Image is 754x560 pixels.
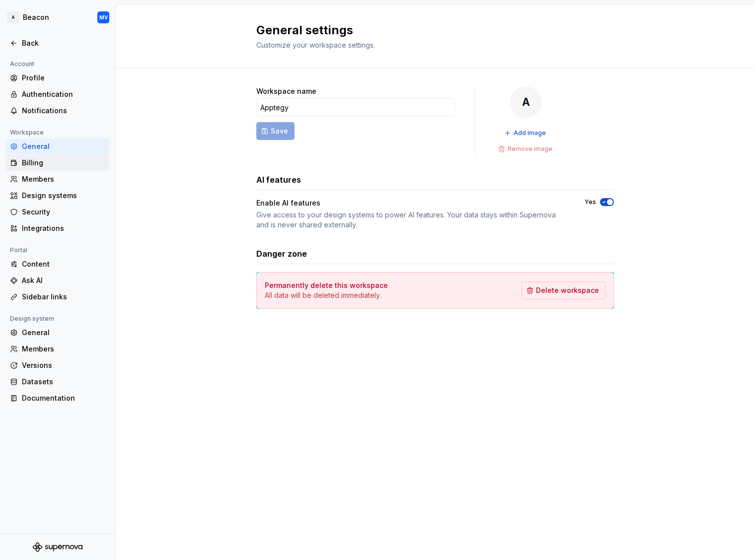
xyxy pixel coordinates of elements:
[22,174,105,184] div: Members
[22,191,105,201] div: Design systems
[6,244,31,256] div: Portal
[522,281,605,299] button: Delete workspace
[265,290,388,300] p: All data will be deleted immediately.
[22,106,105,116] div: Notifications
[256,86,316,96] label: Workspace name
[6,139,109,154] a: General
[6,127,48,139] div: Workspace
[6,204,109,220] a: Security
[6,273,109,288] a: Ask AI
[23,12,49,22] div: Beacon
[22,73,105,83] div: Profile
[536,285,599,295] span: Delete workspace
[6,35,109,51] a: Back
[6,289,109,305] a: Sidebar links
[22,377,105,387] div: Datasets
[22,38,105,48] div: Back
[22,141,105,151] div: General
[256,210,567,230] div: Give access to your design systems to power AI features. Your data stays within Supernova and is ...
[585,198,596,206] label: Yes
[6,103,109,119] a: Notifications
[6,390,109,406] a: Documentation
[256,248,307,260] h3: Danger zone
[6,171,109,187] a: Members
[6,188,109,204] a: Design systems
[6,155,109,171] a: Billing
[22,360,105,370] div: Versions
[22,344,105,354] div: Members
[510,86,542,118] div: A
[22,207,105,217] div: Security
[256,174,301,186] h3: AI features
[22,393,105,403] div: Documentation
[256,198,320,208] div: Enable AI features
[6,86,109,102] a: Authentication
[6,70,109,86] a: Profile
[6,374,109,390] a: Datasets
[6,341,109,357] a: Members
[22,292,105,302] div: Sidebar links
[6,313,58,325] div: Design system
[7,11,19,23] div: A
[22,328,105,338] div: General
[256,22,602,38] h2: General settings
[6,58,38,70] div: Account
[514,129,546,137] span: Add image
[6,220,109,236] a: Integrations
[2,6,113,28] button: ABeaconMV
[22,276,105,285] div: Ask AI
[6,325,109,341] a: General
[256,41,375,49] span: Customize your workspace settings.
[22,158,105,168] div: Billing
[33,542,82,552] svg: Supernova Logo
[99,13,108,21] div: MV
[22,223,105,233] div: Integrations
[6,357,109,373] a: Versions
[22,259,105,269] div: Content
[501,126,550,140] button: Add image
[265,280,388,290] h4: Permanently delete this workspace
[22,89,105,99] div: Authentication
[6,256,109,272] a: Content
